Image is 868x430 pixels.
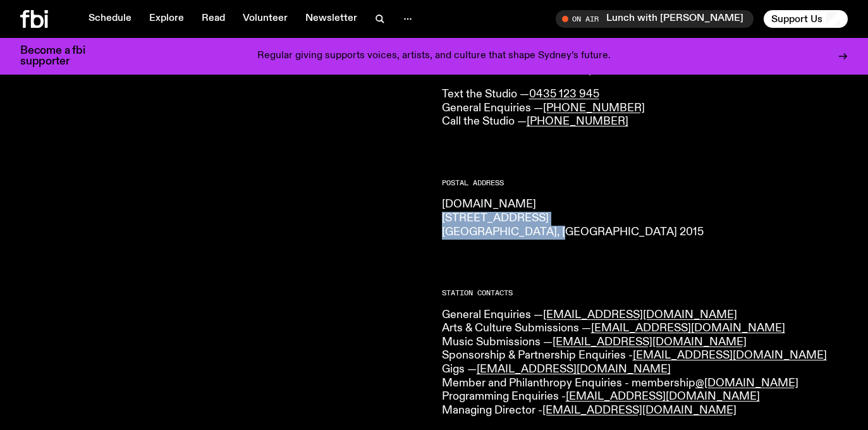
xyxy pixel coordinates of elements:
[257,51,611,62] p: Regular giving supports voices, artists, and culture that shape Sydney’s future.
[556,10,754,28] button: On AirLunch with [PERSON_NAME]
[442,309,848,418] p: General Enquiries — Arts & Culture Submissions — Music Submissions — Sponsorship & Partnership En...
[543,309,737,321] a: [EMAIL_ADDRESS][DOMAIN_NAME]
[20,46,101,67] h3: Become a fbi supporter
[142,10,192,28] a: Explore
[591,322,785,334] a: [EMAIL_ADDRESS][DOMAIN_NAME]
[529,89,599,100] a: 0435 123 945
[298,10,365,28] a: Newsletter
[542,405,737,416] a: [EMAIL_ADDRESS][DOMAIN_NAME]
[764,10,848,28] button: Support Us
[477,364,671,375] a: [EMAIL_ADDRESS][DOMAIN_NAME]
[527,116,628,127] a: [PHONE_NUMBER]
[695,378,798,389] a: @[DOMAIN_NAME]
[543,102,645,114] a: [PHONE_NUMBER]
[194,10,233,28] a: Read
[81,10,139,28] a: Schedule
[553,336,747,348] a: [EMAIL_ADDRESS][DOMAIN_NAME]
[771,13,822,25] span: Support Us
[442,198,848,239] p: [DOMAIN_NAME] [STREET_ADDRESS] [GEOGRAPHIC_DATA], [GEOGRAPHIC_DATA] 2015
[442,290,848,297] h2: Station Contacts
[633,350,827,361] a: [EMAIL_ADDRESS][DOMAIN_NAME]
[566,391,760,402] a: [EMAIL_ADDRESS][DOMAIN_NAME]
[442,180,848,187] h2: Postal Address
[442,88,848,129] p: Text the Studio — General Enquiries — Call the Studio —
[235,10,295,28] a: Volunteer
